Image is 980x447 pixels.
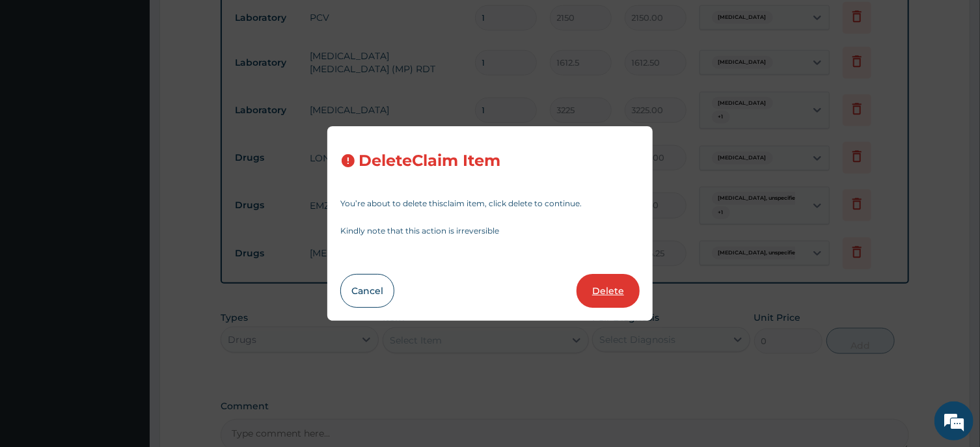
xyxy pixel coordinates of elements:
p: You’re about to delete this claim item , click delete to continue. [340,200,640,208]
div: Minimize live chat window [213,7,245,38]
textarea: Type your message and hit 'Enter' [7,304,248,349]
button: Cancel [340,274,394,308]
span: We're online! [75,138,180,269]
img: d_794563401_company_1708531726252_794563401 [24,65,53,98]
p: Kindly note that this action is irreversible [340,227,640,235]
button: Delete [577,274,640,308]
h3: Delete Claim Item [359,152,500,170]
div: Chat with us now [68,73,219,90]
